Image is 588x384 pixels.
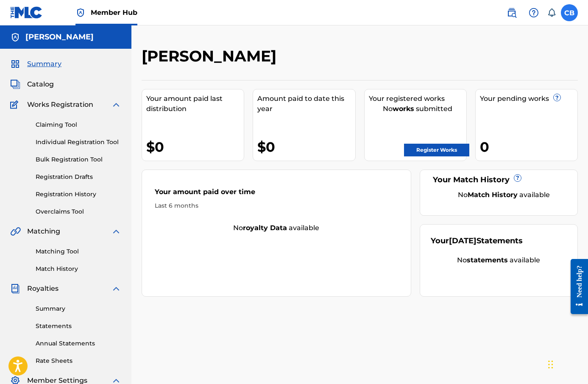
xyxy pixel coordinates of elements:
[393,105,414,113] strong: works
[36,304,121,313] a: Summary
[36,155,121,164] a: Bulk Registration Tool
[369,94,466,104] div: Your registered works
[10,59,61,69] a: SummarySummary
[75,8,86,18] img: Top Rightsholder
[10,79,20,89] img: Catalog
[480,137,577,156] div: 0
[561,4,578,21] div: User Menu
[449,236,477,245] span: [DATE]
[36,207,121,216] a: Overclaims Tool
[146,137,244,156] div: $0
[404,144,469,156] a: Register Works
[36,120,121,129] a: Claiming Tool
[27,226,60,237] span: Matching
[27,284,59,294] span: Royalties
[564,252,588,320] iframe: Resource Center
[36,173,121,181] a: Registration Drafts
[10,6,43,19] img: MLC Logo
[431,255,567,265] div: No available
[111,284,121,294] img: expand
[10,79,54,89] a: CatalogCatalog
[27,79,54,89] span: Catalog
[507,8,517,18] img: search
[36,247,121,256] a: Matching Tool
[10,32,20,42] img: Accounts
[10,100,21,110] img: Works Registration
[36,138,121,147] a: Individual Registration Tool
[111,226,121,237] img: expand
[548,352,553,377] div: Drag
[25,32,94,42] h5: Camden Bonsu-Stewart
[525,4,542,21] div: Help
[36,322,121,331] a: Statements
[257,137,355,156] div: $0
[36,264,121,273] a: Match History
[554,94,560,101] span: ?
[36,190,121,199] a: Registration History
[243,224,287,232] strong: royalty data
[547,8,556,17] div: Notifications
[529,8,539,18] img: help
[441,190,567,200] div: No available
[480,94,577,104] div: Your pending works
[10,284,20,294] img: Royalties
[36,339,121,348] a: Annual Statements
[36,356,121,365] a: Rate Sheets
[503,4,520,21] a: Public Search
[369,104,466,114] div: No submitted
[468,191,518,199] strong: Match History
[91,8,137,17] span: Member Hub
[431,174,567,186] div: Your Match History
[146,94,244,114] div: Your amount paid last distribution
[257,94,355,114] div: Amount paid to date this year
[467,256,508,264] strong: statements
[27,100,93,110] span: Works Registration
[10,226,21,237] img: Matching
[10,59,20,69] img: Summary
[546,343,588,384] iframe: Chat Widget
[142,47,281,66] h2: [PERSON_NAME]
[111,100,121,110] img: expand
[514,175,521,181] span: ?
[155,187,398,201] div: Your amount paid over time
[27,59,61,69] span: Summary
[142,223,411,233] div: No available
[431,235,523,247] div: Your Statements
[155,201,398,210] div: Last 6 months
